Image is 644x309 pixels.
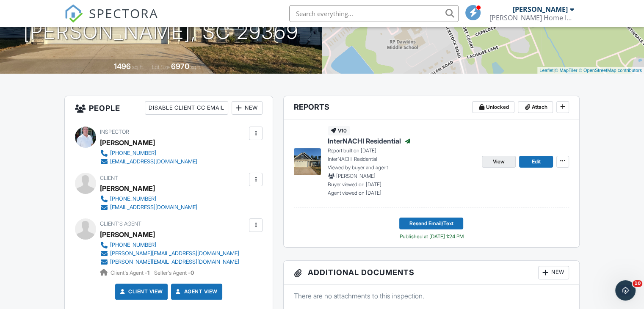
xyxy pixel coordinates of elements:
[191,64,201,70] span: sq.ft.
[232,101,263,115] div: New
[100,136,155,149] div: [PERSON_NAME]
[100,249,239,258] a: [PERSON_NAME][EMAIL_ADDRESS][DOMAIN_NAME]
[100,203,197,212] a: [EMAIL_ADDRESS][DOMAIN_NAME]
[539,68,553,73] a: Leaflet
[145,101,228,115] div: Disable Client CC Email
[111,270,151,276] span: Client's Agent -
[191,270,194,276] strong: 0
[513,5,568,14] div: [PERSON_NAME]
[100,195,197,203] a: [PHONE_NUMBER]
[152,64,170,70] span: Lot Size
[100,175,118,181] span: Client
[100,221,141,227] span: Client's Agent
[489,14,574,22] div: Phil Knox Home Inspections LLC
[110,250,239,257] div: [PERSON_NAME][EMAIL_ADDRESS][DOMAIN_NAME]
[65,96,273,120] h3: People
[537,67,644,74] div: |
[579,68,642,73] a: © OpenStreetMap contributors
[555,68,578,73] a: © MapTiler
[110,158,197,165] div: [EMAIL_ADDRESS][DOMAIN_NAME]
[100,241,239,249] a: [PHONE_NUMBER]
[100,149,197,157] a: [PHONE_NUMBER]
[100,157,197,166] a: [EMAIL_ADDRESS][DOMAIN_NAME]
[147,270,149,276] strong: 1
[154,270,194,276] span: Seller's Agent -
[289,5,459,22] input: Search everything...
[110,259,239,265] div: [PERSON_NAME][EMAIL_ADDRESS][DOMAIN_NAME]
[64,4,83,23] img: The Best Home Inspection Software - Spectora
[132,64,144,70] span: sq. ft.
[171,62,189,71] div: 6970
[118,287,163,296] a: Client View
[633,280,642,287] span: 10
[110,196,156,202] div: [PHONE_NUMBER]
[100,129,129,135] span: Inspector
[615,280,636,301] iframe: Intercom live chat
[110,204,197,211] div: [EMAIL_ADDRESS][DOMAIN_NAME]
[89,4,158,22] span: SPECTORA
[110,150,156,157] div: [PHONE_NUMBER]
[284,261,579,285] h3: Additional Documents
[538,266,569,279] div: New
[64,11,158,29] a: SPECTORA
[114,62,131,71] div: 1496
[174,287,218,296] a: Agent View
[100,182,155,195] div: [PERSON_NAME]
[110,242,156,248] div: [PHONE_NUMBER]
[100,258,239,266] a: [PERSON_NAME][EMAIL_ADDRESS][DOMAIN_NAME]
[294,291,569,301] p: There are no attachments to this inspection.
[100,228,155,241] a: [PERSON_NAME]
